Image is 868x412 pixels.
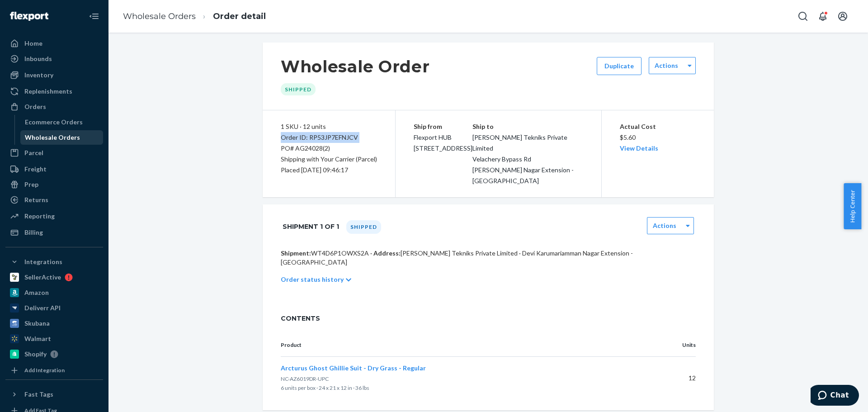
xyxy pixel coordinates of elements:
[24,71,53,80] div: Inventory
[24,334,51,343] div: Walmart
[24,180,38,189] div: Prep
[281,143,377,154] div: PO# AG24028(2)
[116,3,273,30] ol: breadcrumbs
[658,374,696,383] p: 12
[814,7,832,25] button: Open notifications
[5,270,103,284] a: SellerActive
[597,57,642,75] button: Duplicate
[5,255,103,269] button: Integrations
[24,390,53,399] div: Fast Tags
[281,275,344,284] p: Order status history
[281,154,377,165] p: Shipping with Your Carrier (Parcel)
[24,102,46,111] div: Orders
[5,365,103,376] a: Add Integration
[655,61,678,70] label: Actions
[24,288,49,297] div: Amazon
[5,225,103,240] a: Billing
[20,130,104,145] a: Wholesale Orders
[281,384,643,393] p: 6 units per box · 24 x 21 x 12 in · 36 lbs
[5,387,103,402] button: Fast Tags
[653,221,676,230] label: Actions
[283,217,339,236] h1: Shipment 1 of 1
[5,331,103,346] a: Walmart
[24,87,72,96] div: Replenishments
[24,39,42,48] div: Home
[620,121,696,132] p: Actual Cost
[281,364,426,372] span: Arcturus Ghost Ghillie Suit - Dry Grass - Regular
[281,83,316,95] div: Shipped
[5,285,103,300] a: Amazon
[472,121,583,132] p: Ship to
[24,303,61,313] div: Deliverr API
[5,36,103,51] a: Home
[123,11,196,21] a: Wholesale Orders
[5,209,103,223] a: Reporting
[281,132,377,143] div: Order ID: RP53JP7EFNJCV
[281,165,377,175] div: Placed [DATE] 09:46:17
[5,146,103,160] a: Parcel
[620,121,696,154] div: $5.60
[281,375,329,382] span: NC-AZ6019DR-UPC
[414,121,472,132] p: Ship from
[5,162,103,176] a: Freight
[346,220,381,234] div: Shipped
[5,52,103,66] a: Inbounds
[811,385,859,407] iframe: Opens a widget where you can chat to one of our agents
[24,228,43,237] div: Billing
[281,121,377,132] div: 1 SKU · 12 units
[24,212,55,221] div: Reporting
[213,11,266,21] a: Order detail
[24,195,48,204] div: Returns
[5,84,103,99] a: Replenishments
[10,12,48,21] img: Flexport logo
[414,133,472,152] span: Flexport HUB [STREET_ADDRESS]
[472,133,574,185] span: [PERSON_NAME] Tekniks Private Limited Velachery Bypass Rd [PERSON_NAME] Nagar Extension - [GEOGRA...
[281,249,311,257] span: Shipment:
[24,165,47,174] div: Freight
[844,183,861,229] button: Help Center
[658,341,696,349] p: Units
[620,144,658,152] a: View Details
[24,273,61,282] div: SellerActive
[24,366,65,374] div: Add Integration
[5,99,103,114] a: Orders
[281,314,696,323] span: CONTENTS
[281,249,696,267] p: WT4D6P1OWXS2A · [PERSON_NAME] Tekniks Private Limited · Devi Karumariamman Nagar Extension - [GEO...
[281,57,430,76] h1: Wholesale Order
[373,249,401,257] span: Address:
[24,148,43,157] div: Parcel
[25,133,80,142] div: Wholesale Orders
[24,257,62,266] div: Integrations
[5,301,103,315] a: Deliverr API
[5,68,103,82] a: Inventory
[25,118,83,127] div: Ecommerce Orders
[24,319,50,328] div: Skubana
[5,193,103,207] a: Returns
[85,7,103,25] button: Close Navigation
[5,316,103,331] a: Skubana
[794,7,812,25] button: Open Search Box
[5,177,103,192] a: Prep
[281,364,426,373] button: Arcturus Ghost Ghillie Suit - Dry Grass - Regular
[834,7,852,25] button: Open account menu
[281,341,643,349] p: Product
[24,350,47,359] div: Shopify
[20,115,104,129] a: Ecommerce Orders
[24,54,52,63] div: Inbounds
[5,347,103,361] a: Shopify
